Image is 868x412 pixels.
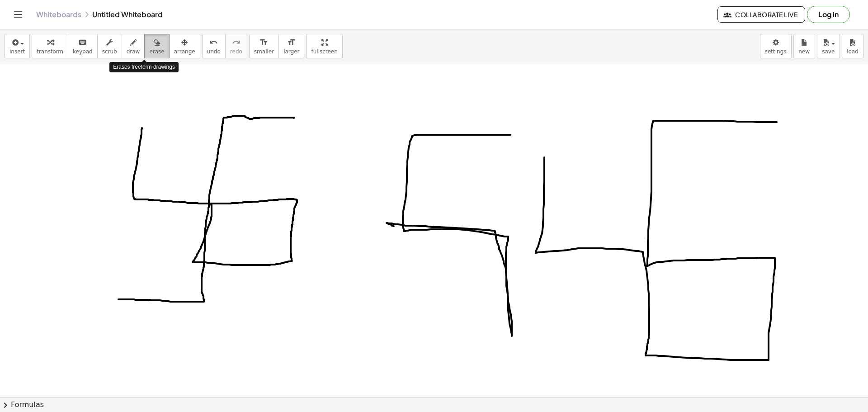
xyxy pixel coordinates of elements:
span: erase [149,48,164,55]
span: draw [127,48,140,55]
button: fullscreen [306,34,342,58]
i: format_size [259,37,268,48]
button: scrub [97,34,122,58]
button: Toggle navigation [11,7,25,22]
button: insert [5,34,30,58]
button: Log in [807,6,850,23]
span: arrange [174,48,195,55]
span: keypad [73,48,93,55]
button: redoredo [225,34,247,58]
button: save [817,34,840,58]
button: draw [122,34,145,58]
i: keyboard [78,37,87,48]
i: redo [232,37,241,48]
div: Erases freeform drawings [109,62,179,72]
button: undoundo [202,34,226,58]
a: Whiteboards [36,10,81,19]
i: format_size [287,37,296,48]
button: format_sizelarger [278,34,304,58]
i: undo [209,37,218,48]
button: format_sizesmaller [249,34,279,58]
button: Collaborate Live [717,6,805,23]
span: smaller [254,48,274,55]
span: larger [283,48,299,55]
span: insert [9,48,25,55]
span: new [798,48,810,55]
span: undo [207,48,221,55]
span: transform [37,48,63,55]
button: settings [760,34,792,58]
span: settings [765,48,787,55]
span: Collaborate Live [725,10,797,19]
button: load [842,34,863,58]
span: redo [230,48,242,55]
button: new [793,34,815,58]
button: erase [144,34,169,58]
button: arrange [169,34,200,58]
button: transform [32,34,68,58]
span: load [847,48,859,55]
button: keyboardkeypad [68,34,98,58]
span: scrub [102,48,117,55]
span: fullscreen [311,48,337,55]
span: save [822,48,835,55]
